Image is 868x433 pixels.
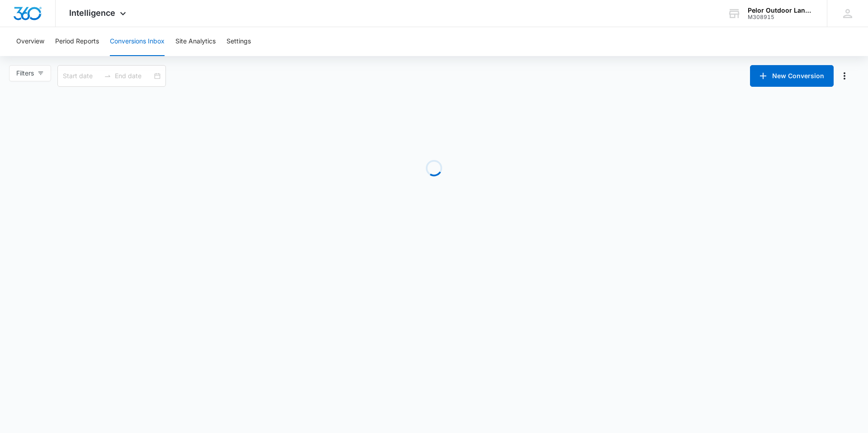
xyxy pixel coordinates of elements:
button: Period Reports [55,27,99,56]
input: End date [115,71,152,81]
button: Settings [226,27,251,56]
span: Filters [16,68,34,78]
button: Filters [9,65,51,81]
button: New Conversion [750,65,834,87]
span: to [104,72,111,80]
span: Intelligence [69,8,115,18]
button: Manage Numbers [837,69,852,83]
button: Overview [16,27,44,56]
button: Site Analytics [175,27,216,56]
button: Conversions Inbox [110,27,165,56]
input: Start date [63,71,100,81]
span: swap-right [104,72,111,80]
div: account name [748,7,814,14]
div: account id [748,14,814,20]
